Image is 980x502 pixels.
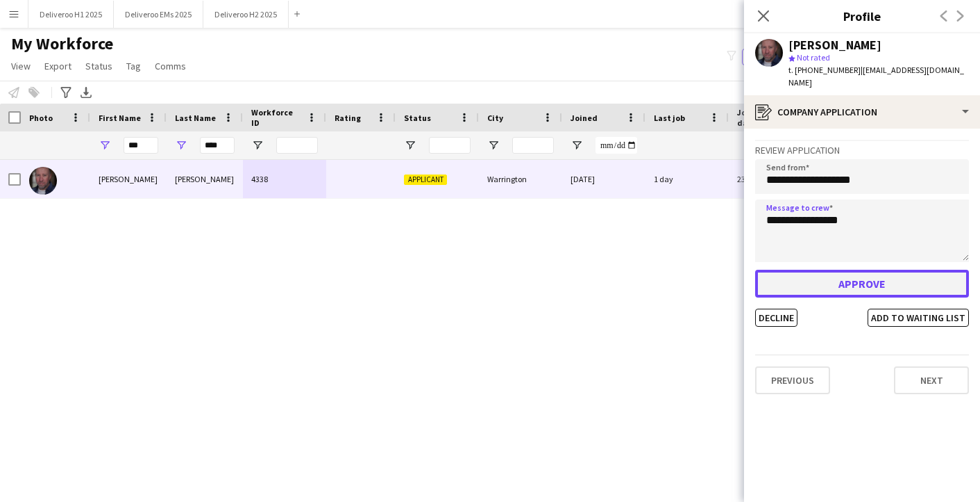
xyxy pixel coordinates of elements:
div: Warrington [479,160,562,198]
span: View [11,60,31,72]
button: Open Filter Menu [487,139,500,152]
div: 23 [729,160,819,198]
span: Applicant [404,175,447,185]
button: Deliveroo EMs 2025 [114,1,203,28]
button: Open Filter Menu [404,139,416,152]
a: Comms [149,57,192,75]
img: Lee Thompson [29,167,57,195]
button: Next [894,366,969,394]
span: Joined [571,113,598,123]
span: Status [85,60,112,72]
button: Open Filter Menu [99,139,111,152]
div: [PERSON_NAME] [788,39,881,51]
button: Previous [755,366,830,394]
button: Approve [755,270,969,298]
h3: Review Application [755,144,969,156]
span: Not rated [797,52,830,63]
input: Workforce ID Filter Input [276,137,318,154]
span: t. [PHONE_NUMBER] [788,65,861,75]
button: Open Filter Menu [571,139,583,152]
span: First Name [99,113,141,123]
button: Decline [755,309,797,327]
input: First Name Filter Input [124,137,158,154]
div: [PERSON_NAME] [167,160,243,198]
app-action-btn: Advanced filters [58,84,74,101]
div: [DATE] [562,160,645,198]
button: Add to waiting list [868,309,969,327]
span: Last job [654,113,685,123]
button: Open Filter Menu [251,139,264,152]
div: 1 day [645,160,729,198]
a: View [6,57,36,75]
span: Workforce ID [251,107,301,128]
button: Open Filter Menu [175,139,187,152]
span: Comms [155,60,186,72]
span: Last Name [175,113,216,123]
span: City [487,113,503,123]
a: Status [80,57,118,75]
button: Deliveroo H2 2025 [203,1,289,28]
div: Company application [744,95,980,129]
div: [PERSON_NAME] [90,160,167,198]
span: Photo [29,113,53,123]
div: 4338 [243,160,326,198]
app-action-btn: Export XLSX [78,84,94,101]
a: Tag [121,57,146,75]
input: City Filter Input [512,137,554,154]
a: Export [39,57,77,75]
span: Status [404,113,431,123]
button: Deliveroo H1 2025 [28,1,114,28]
span: Tag [126,60,141,72]
input: Last Name Filter Input [200,137,235,154]
span: My Workforce [11,33,113,54]
h3: Profile [744,7,980,25]
input: Joined Filter Input [595,137,637,154]
button: Everyone9,754 [742,49,811,65]
span: Rating [335,113,361,123]
input: Status Filter Input [429,137,471,154]
span: Jobs (last 90 days) [737,107,794,128]
span: | [EMAIL_ADDRESS][DOMAIN_NAME] [788,65,964,88]
span: Export [44,60,71,72]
